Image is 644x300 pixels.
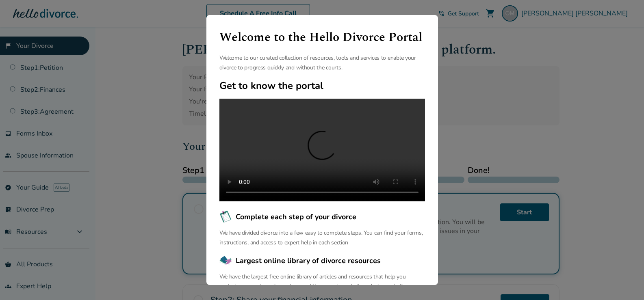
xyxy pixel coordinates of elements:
span: Largest online library of divorce resources [236,255,381,266]
p: We have divided divorce into a few easy to complete steps. You can find your forms, instructions,... [219,228,425,248]
img: Complete each step of your divorce [219,210,232,223]
h2: Get to know the portal [219,79,425,92]
iframe: Chat Widget [603,261,644,300]
p: Welcome to our curated collection of resources, tools and services to enable your divorce to prog... [219,53,425,73]
img: Largest online library of divorce resources [219,254,232,267]
h1: Welcome to the Hello Divorce Portal [219,28,425,47]
span: Complete each step of your divorce [236,212,356,222]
